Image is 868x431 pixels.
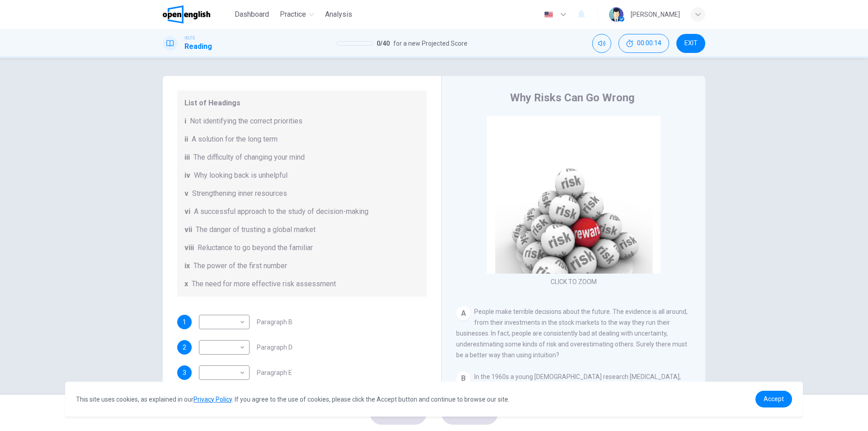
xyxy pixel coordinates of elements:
button: Dashboard [231,6,273,23]
button: 00:00:14 [618,34,669,53]
span: viii [184,242,194,253]
span: v [184,188,189,199]
span: The difficulty of changing your mind [193,152,305,163]
a: dismiss cookie message [755,391,792,407]
span: vi [184,206,190,217]
h1: Reading [184,41,212,52]
span: Paragraph D [257,344,292,350]
span: ix [184,260,190,271]
div: [PERSON_NAME] [631,9,680,20]
span: Paragraph B [257,319,292,325]
span: 3 [183,369,186,376]
span: Practice [280,9,306,20]
span: ii [184,134,188,145]
span: People make terrible decisions about the future. The evidence is all around, from their investmen... [456,308,688,359]
span: Analysis [325,9,352,20]
span: The need for more effective risk assessment [192,279,336,289]
a: Privacy Policy [193,396,232,403]
span: 1 [183,319,186,325]
span: Dashboard [235,9,269,20]
img: OpenEnglish logo [163,5,210,24]
span: Reluctance to go beyond the familiar [198,242,313,253]
span: x [184,279,188,289]
span: List of Headings [184,98,420,109]
img: en [543,11,554,18]
div: Hide [618,34,669,53]
span: vii [184,224,192,235]
img: Profile picture [609,7,623,22]
span: Why looking back is unhelpful [194,170,288,181]
span: 2 [183,344,186,350]
span: The danger of trusting a global market [196,224,316,235]
div: Mute [592,34,611,53]
span: iv [184,170,190,181]
span: 0 / 40 [377,38,390,49]
span: Strengthening inner resources [192,188,287,199]
div: B [456,371,471,386]
span: The power of the first number [193,260,287,271]
span: A solution for the long term [192,134,278,145]
button: EXIT [676,34,705,53]
div: A [456,306,471,321]
span: 00:00:14 [637,40,661,47]
span: EXIT [684,40,698,47]
h4: Why Risks Can Go Wrong [510,90,635,105]
span: A successful approach to the study of decision-making [194,206,368,217]
span: for a new Projected Score [393,38,467,49]
a: OpenEnglish logo [163,5,231,24]
span: This site uses cookies, as explained in our . If you agree to the use of cookies, please click th... [76,396,509,403]
span: IELTS [184,35,195,41]
span: Not identifying the correct priorities [190,116,302,127]
span: Paragraph E [257,369,292,376]
span: Accept [764,395,784,403]
div: cookieconsent [65,382,803,417]
span: i [184,116,186,127]
button: Practice [276,6,318,23]
span: iii [184,152,190,163]
button: Analysis [321,6,356,23]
